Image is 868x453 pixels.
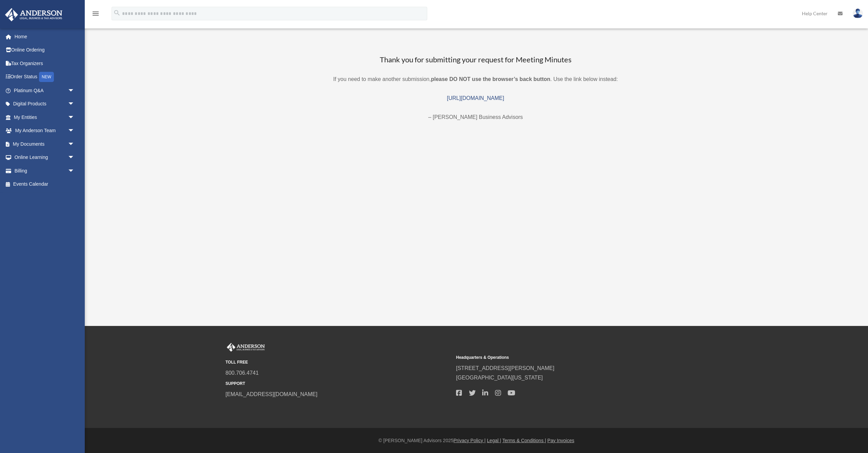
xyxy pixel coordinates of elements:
a: [STREET_ADDRESS][PERSON_NAME] [456,365,554,371]
a: 800.706.4741 [225,370,259,376]
p: If you need to make another submission, . Use the link below instead: [222,75,729,84]
span: arrow_drop_down [68,151,81,165]
img: Anderson Advisors Platinum Portal [3,8,64,21]
a: [URL][DOMAIN_NAME] [447,95,504,101]
span: arrow_drop_down [68,137,81,151]
a: [GEOGRAPHIC_DATA][US_STATE] [456,375,543,380]
a: Tax Organizers [5,57,85,70]
i: search [113,9,121,17]
small: TOLL FREE [225,359,451,366]
a: [EMAIL_ADDRESS][DOMAIN_NAME] [225,391,317,397]
span: arrow_drop_down [68,164,81,178]
a: Platinum Q&Aarrow_drop_down [5,84,85,97]
span: arrow_drop_down [68,97,81,111]
div: NEW [39,72,54,82]
small: Headquarters & Operations [456,354,682,361]
a: Digital Productsarrow_drop_down [5,97,85,111]
a: My Entitiesarrow_drop_down [5,110,85,124]
small: SUPPORT [225,380,451,387]
a: Home [5,30,85,43]
a: My Documentsarrow_drop_down [5,137,85,151]
a: Terms & Conditions | [502,438,546,443]
a: Legal | [487,438,501,443]
div: © [PERSON_NAME] Advisors 2025 [85,436,868,445]
a: Privacy Policy | [454,438,486,443]
a: Pay Invoices [547,438,574,443]
b: please DO NOT use the browser’s back button [431,76,550,82]
i: menu [92,9,100,18]
span: arrow_drop_down [68,84,81,98]
a: My Anderson Teamarrow_drop_down [5,124,85,138]
a: menu [92,12,100,18]
a: Order StatusNEW [5,70,85,84]
a: Online Ordering [5,43,85,57]
h3: Thank you for submitting your request for Meeting Minutes [222,55,729,65]
p: – [PERSON_NAME] Business Advisors [222,112,729,122]
a: Billingarrow_drop_down [5,164,85,178]
a: Events Calendar [5,178,85,191]
img: User Pic [853,8,863,18]
a: Online Learningarrow_drop_down [5,151,85,164]
span: arrow_drop_down [68,124,81,138]
span: arrow_drop_down [68,110,81,124]
img: Anderson Advisors Platinum Portal [225,343,266,352]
